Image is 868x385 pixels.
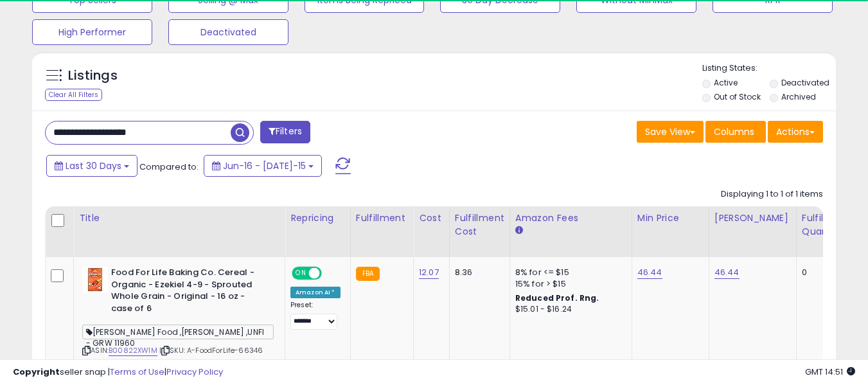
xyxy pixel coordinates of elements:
div: Amazon Fees [515,211,626,225]
button: Actions [768,121,823,143]
a: 46.44 [714,266,740,279]
div: ASIN: [82,267,275,371]
div: seller snap | | [13,366,223,379]
button: High Performer [32,19,152,45]
h5: Listings [68,67,118,85]
div: 15% for > $15 [515,278,622,290]
button: Save View [637,121,704,143]
div: Preset: [290,301,341,330]
img: 51+BSB4sgPS._SL40_.jpg [82,267,108,292]
div: Min Price [637,211,704,225]
a: Terms of Use [110,366,164,378]
span: [PERSON_NAME] Food ,[PERSON_NAME] ,UNFI - GRW 11960 [82,325,274,339]
small: FBA [356,267,380,281]
button: Columns [705,121,766,143]
span: | SKU: A-FoodForLife-66346 [159,345,263,355]
a: Privacy Policy [166,366,223,378]
div: Fulfillment [356,211,408,225]
span: Jun-16 - [DATE]-15 [223,159,306,172]
label: Archived [781,91,816,102]
span: 2025-08-15 14:51 GMT [805,366,855,378]
div: Repricing [290,211,345,225]
label: Out of Stock [714,91,761,102]
b: Food For Life Baking Co. Cereal - Organic - Ezekiel 4-9 - Sprouted Whole Grain - Original - 16 oz... [111,267,267,318]
button: Filters [260,121,310,143]
div: 8.36 [455,267,500,278]
small: Amazon Fees. [515,225,523,237]
div: Amazon AI * [290,287,341,298]
a: 12.07 [419,266,439,279]
a: 46.44 [637,266,662,279]
b: Reduced Prof. Rng. [515,292,599,303]
button: Last 30 Days [46,155,137,177]
p: Listing States: [702,62,836,75]
div: Cost [419,211,444,225]
span: Last 30 Days [66,159,121,172]
span: Columns [714,125,754,138]
div: Displaying 1 to 1 of 1 items [721,188,823,201]
div: Fulfillment Cost [455,211,504,238]
span: OFF [320,268,341,279]
button: Jun-16 - [DATE]-15 [204,155,322,177]
div: 0 [802,267,842,278]
button: Deactivated [168,19,288,45]
label: Deactivated [781,77,829,88]
label: Active [714,77,738,88]
a: B00822XW1M [109,345,157,356]
div: 8% for <= $15 [515,267,622,278]
span: Compared to: [139,161,199,173]
div: Clear All Filters [45,89,102,101]
div: [PERSON_NAME] [714,211,791,225]
div: Fulfillable Quantity [802,211,846,238]
span: ON [293,268,309,279]
div: Title [79,211,279,225]
strong: Copyright [13,366,60,378]
div: $15.01 - $16.24 [515,304,622,315]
